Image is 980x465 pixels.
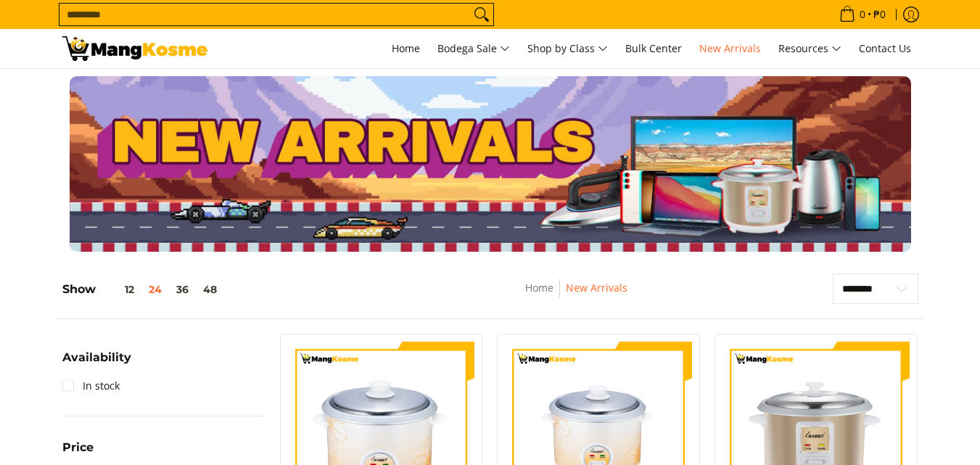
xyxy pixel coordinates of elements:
[428,279,725,312] nav: Breadcrumbs
[566,281,627,295] a: New Arrivals
[625,41,682,55] span: Bulk Center
[525,281,553,295] a: Home
[169,284,196,295] button: 36
[62,352,131,374] summary: Open
[852,29,918,68] a: Contact Us
[222,29,918,68] nav: Main Menu
[96,284,141,295] button: 12
[62,36,207,61] img: New Arrivals: Fresh Release from The Premium Brands l Mang Kosme
[62,442,94,453] span: Price
[470,4,493,25] button: Search
[835,7,890,22] span: •
[857,9,868,20] span: 0
[618,29,689,68] a: Bulk Center
[527,40,608,58] span: Shop by Class
[430,29,517,68] a: Bodega Sale
[778,40,841,58] span: Resources
[384,29,427,68] a: Home
[520,29,615,68] a: Shop by Class
[699,41,761,55] span: New Arrivals
[771,29,849,68] a: Resources
[692,29,768,68] a: New Arrivals
[437,40,510,58] span: Bodega Sale
[141,284,169,295] button: 24
[859,41,911,55] span: Contact Us
[392,41,420,55] span: Home
[196,284,224,295] button: 48
[62,282,224,297] h5: Show
[62,374,120,398] a: In stock
[62,442,94,464] summary: Open
[871,9,888,20] span: ₱0
[62,352,131,363] span: Availability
